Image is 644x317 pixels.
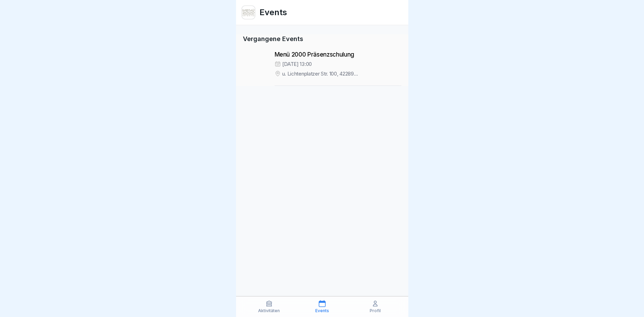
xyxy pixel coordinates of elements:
[282,70,401,77] p: u. Lichtenplatzer Str. 100, 42289 [GEOGRAPHIC_DATA], [GEOGRAPHIC_DATA]
[259,6,287,19] h1: Events
[258,308,280,313] p: Aktivitäten
[243,34,401,43] p: Vergangene Events
[315,308,329,313] p: Events
[370,308,381,313] p: Profil
[242,6,255,19] img: v3gslzn6hrr8yse5yrk8o2yg.png
[275,51,401,58] p: Menü 2000 Präsenzschulung
[282,61,312,68] p: [DATE] 13:00
[243,48,401,86] a: Menü 2000 Präsenzschulung[DATE] 13:00u. Lichtenplatzer Str. 100, 42289 [GEOGRAPHIC_DATA], [GEOGRA...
